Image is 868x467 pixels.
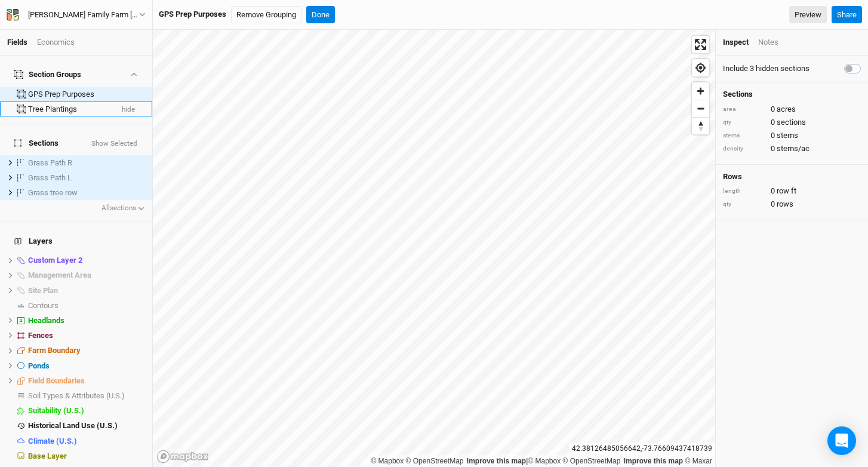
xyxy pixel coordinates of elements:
[14,139,59,148] span: Sections
[777,186,796,196] span: row ft
[777,130,798,141] span: stems
[692,100,709,117] span: Zoom out
[28,331,145,340] div: Fences
[121,106,136,114] button: hide
[371,457,404,465] a: Mapbox
[159,9,226,20] div: GPS Prep Purposes
[28,451,145,461] div: Base Layer
[28,406,145,416] div: Suitability (U.S.)
[28,105,112,114] div: Tree Plantings
[723,37,749,48] div: Inspect
[28,271,145,280] div: Management Area
[758,37,778,48] div: Notes
[685,457,712,465] a: Maxar
[723,117,861,128] div: 0
[28,301,59,310] span: Contours
[28,421,118,430] span: Historical Land Use (U.S.)
[28,437,145,446] div: Climate (U.S.)
[28,173,145,183] div: Grass Path L
[692,117,709,134] button: Reset bearing to north
[306,6,335,24] button: Done
[28,286,58,295] span: Site Plan
[28,316,145,325] div: Headlands
[777,104,796,115] span: acres
[231,6,301,24] button: Remove Grouping
[7,229,145,253] h4: Layers
[101,202,146,214] button: Allsections
[28,406,84,415] span: Suitability (U.S.)
[723,130,861,141] div: 0
[777,199,793,210] span: rows
[37,37,75,48] div: Economics
[28,376,145,386] div: Field Boundaries
[723,90,861,99] h4: Sections
[692,59,709,76] button: Find my location
[28,391,125,400] span: Soil Types & Attributes (U.S.)
[28,451,67,460] span: Base Layer
[28,421,145,431] div: Historical Land Use (U.S.)
[723,186,861,196] div: 0
[28,90,145,99] div: GPS Prep Purposes
[28,437,77,446] span: Climate (U.S.)
[777,143,809,154] span: stems/ac
[723,105,765,114] div: area
[723,199,861,210] div: 0
[832,6,862,24] button: Share
[723,200,765,209] div: qty
[624,457,683,465] a: Improve this map
[28,158,145,168] div: Grass Path R
[827,426,856,455] div: Open Intercom Messenger
[28,173,72,182] span: Grass Path L
[789,6,827,24] a: Preview
[7,38,27,47] a: Fields
[14,70,81,79] div: Section Groups
[28,9,139,21] div: Rudolph Family Farm Bob GPS Befco & Drill (ACTIVE)
[528,457,561,465] a: Mapbox
[28,361,145,371] div: Ponds
[28,331,53,340] span: Fences
[91,140,138,148] button: Show Selected
[692,36,709,53] button: Enter fullscreen
[723,172,861,182] h4: Rows
[156,450,209,463] a: Mapbox logo
[569,443,715,455] div: 42.38126485056642 , -73.76609437418739
[28,256,145,265] div: Custom Layer 2
[723,118,765,127] div: qty
[406,457,464,465] a: OpenStreetMap
[563,457,621,465] a: OpenStreetMap
[723,143,861,154] div: 0
[723,131,765,140] div: stems
[28,301,145,311] div: Contours
[28,286,145,296] div: Site Plan
[28,376,85,385] span: Field Boundaries
[723,104,861,115] div: 0
[28,346,145,355] div: Farm Boundary
[28,9,139,21] div: [PERSON_NAME] Family Farm [PERSON_NAME] GPS Befco & Drill (ACTIVE)
[153,30,715,467] canvas: Map
[692,100,709,117] button: Zoom out
[28,256,82,265] span: Custom Layer 2
[28,391,145,401] div: Soil Types & Attributes (U.S.)
[371,455,712,467] div: |
[28,346,81,355] span: Farm Boundary
[28,188,145,198] div: Grass tree row
[692,82,709,100] button: Zoom in
[777,117,806,128] span: sections
[467,457,526,465] a: Improve this map
[6,8,146,21] button: [PERSON_NAME] Family Farm [PERSON_NAME] GPS Befco & Drill (ACTIVE)
[723,63,809,74] label: Include 3 hidden sections
[723,145,765,153] div: density
[28,271,91,279] span: Management Area
[723,187,765,196] div: length
[28,188,78,197] span: Grass tree row
[128,70,138,78] button: Show section groups
[28,316,64,325] span: Headlands
[28,158,72,167] span: Grass Path R
[28,361,50,370] span: Ponds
